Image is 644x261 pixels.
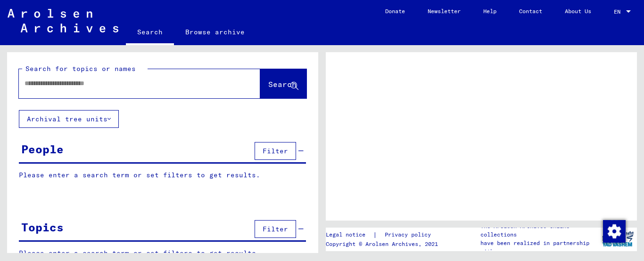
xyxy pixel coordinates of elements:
button: Archival tree units [19,110,119,128]
div: Topics [21,219,64,236]
p: The Arolsen Archives online collections [480,222,598,239]
mat-label: Search for topics or names [25,64,136,73]
a: Legal notice [326,230,373,240]
p: Copyright © Arolsen Archives, 2021 [326,240,442,248]
p: have been realized in partnership with [480,239,598,256]
div: | [326,230,442,240]
button: Search [260,69,306,98]
div: People [21,141,64,158]
img: Arolsen_neg.svg [8,9,118,32]
span: Filter [263,225,288,233]
p: Please enter a search term or set filters to get results. [19,170,306,180]
img: Change consent [603,220,626,243]
span: EN [614,8,624,15]
a: Search [126,21,174,45]
button: Filter [255,142,296,160]
div: Change consent [603,220,625,242]
span: Search [268,79,297,89]
img: yv_logo.png [600,227,636,251]
button: Filter [255,220,296,238]
span: Filter [263,147,288,155]
a: Privacy policy [377,230,442,240]
a: Browse archive [174,21,256,43]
